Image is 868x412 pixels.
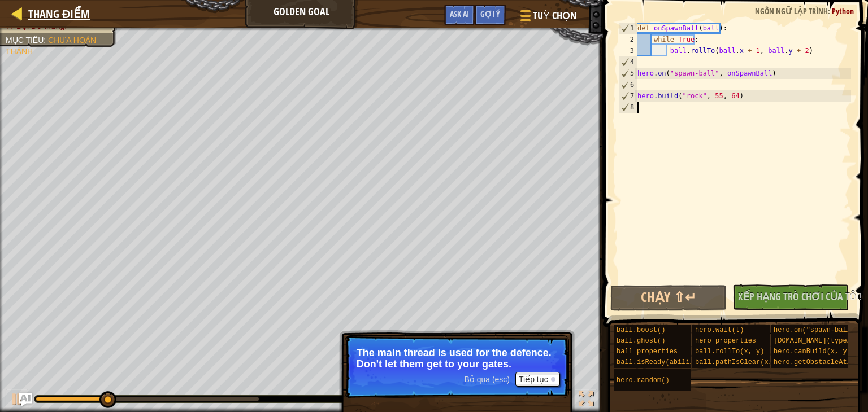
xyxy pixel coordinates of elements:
div: 8 [619,102,637,113]
span: Gợi ý [480,8,500,19]
p: The main thread is used for the defence. Don't let them get to your gates. [357,347,557,370]
span: hero.canBuild(x, y) [774,348,851,356]
span: Ngôn ngữ lập trình [755,6,828,16]
button: Chạy ⇧↵ [610,285,727,311]
div: 2 [619,34,637,45]
span: ball.boost() [617,326,665,334]
span: Tuỳ chọn [533,8,576,23]
span: ball.isReady(ability) [617,358,702,366]
span: hero.wait(t) [695,326,744,334]
span: ball.rollTo(x, y) [695,348,764,356]
button: Ask AI [444,5,475,25]
span: Bỏ qua (esc) [464,375,510,384]
button: Ctrl + P: Play [6,389,28,412]
span: ball properties [617,348,678,356]
span: Chưa hoàn thành [6,36,96,56]
button: Tiếp tục [515,372,560,387]
span: Python [832,6,854,16]
span: Ask AI [450,8,469,19]
div: 5 [619,68,637,79]
span: hero properties [695,337,756,345]
button: Tuỳ chọn [511,5,583,31]
button: Xếp hạng trò chơi của tôi! [732,284,849,310]
span: ball.ghost() [617,337,665,345]
span: ball.pathIsClear(x, y) [695,358,784,366]
div: 6 [619,79,637,90]
div: 4 [619,56,637,68]
span: : [44,36,48,45]
div: 7 [619,90,637,102]
button: Bật tắt chế độ toàn màn hình [575,389,597,412]
span: Thang điểm [28,6,90,21]
button: Ask AI [19,393,32,406]
span: Mục tiêu [6,36,44,45]
div: 3 [619,45,637,56]
span: hero.random() [617,376,670,384]
span: : [828,6,832,16]
a: Thang điểm [23,6,90,21]
div: 1 [619,23,637,34]
span: Xếp hạng trò chơi của tôi! [738,290,862,304]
